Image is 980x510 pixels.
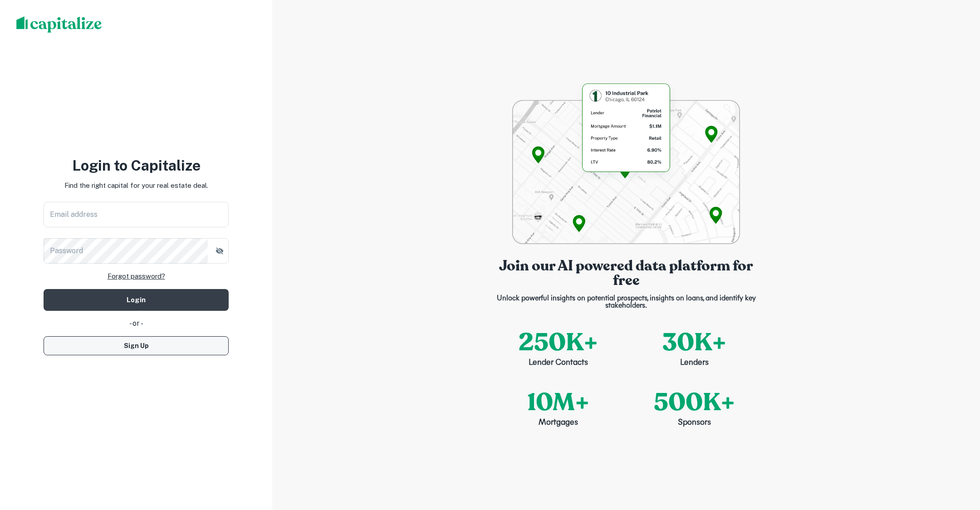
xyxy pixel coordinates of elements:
[44,336,229,355] button: Sign Up
[44,155,229,177] h3: Login to Capitalize
[529,357,588,369] p: Lender Contacts
[539,417,578,429] p: Mortgages
[64,180,208,191] p: Find the right capital for your real estate deal.
[108,271,165,282] a: Forgot password?
[527,384,589,421] p: 10M+
[935,437,980,481] iframe: Chat Widget
[654,384,735,421] p: 500K+
[44,289,229,311] button: Login
[16,16,102,33] img: capitalize-logo.png
[490,259,762,288] p: Join our AI powered data platform for free
[490,295,762,309] p: Unlock powerful insights on potential prospects, insights on loans, and identify key stakeholders.
[662,324,726,361] p: 30K+
[680,357,709,369] p: Lenders
[44,318,229,329] div: - or -
[512,81,740,244] img: login-bg
[519,324,598,361] p: 250K+
[678,417,711,429] p: Sponsors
